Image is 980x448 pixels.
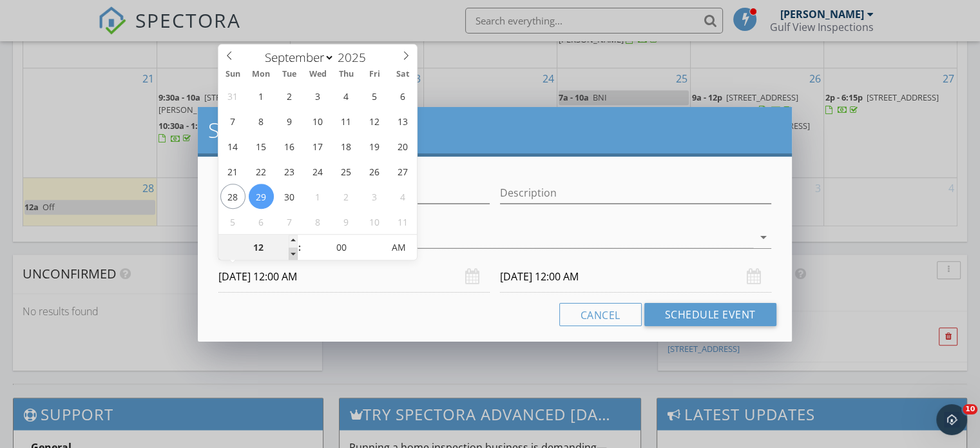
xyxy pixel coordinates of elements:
span: September 18, 2025 [334,133,359,159]
span: Sun [218,70,247,79]
button: Cancel [559,303,642,326]
span: September 30, 2025 [277,184,302,209]
span: September 16, 2025 [277,133,302,159]
span: September 12, 2025 [362,108,387,133]
input: Select date [218,261,490,293]
span: October 5, 2025 [220,209,245,234]
span: September 27, 2025 [390,159,415,184]
span: September 5, 2025 [362,83,387,108]
span: September 15, 2025 [249,133,274,159]
span: September 2, 2025 [277,83,302,108]
span: September 1, 2025 [249,83,274,108]
span: October 11, 2025 [390,209,415,234]
span: September 6, 2025 [390,83,415,108]
i: arrow_drop_down [756,229,771,245]
span: September 11, 2025 [334,108,359,133]
iframe: Intercom live chat [936,404,967,435]
span: September 13, 2025 [390,108,415,133]
span: : [298,235,302,260]
span: October 2, 2025 [334,184,359,209]
span: September 7, 2025 [220,108,245,133]
span: October 6, 2025 [249,209,274,234]
span: September 23, 2025 [277,159,302,184]
span: October 1, 2025 [305,184,331,209]
span: September 21, 2025 [220,159,245,184]
span: September 4, 2025 [334,83,359,108]
span: 10 [963,404,977,414]
span: Fri [360,70,389,79]
span: September 29, 2025 [249,184,274,209]
span: Tue [275,70,303,79]
span: September 10, 2025 [305,108,331,133]
span: September 26, 2025 [362,159,387,184]
span: September 14, 2025 [220,133,245,159]
span: Mon [247,70,275,79]
span: September 22, 2025 [249,159,274,184]
input: Select date [500,261,771,293]
span: October 7, 2025 [277,209,302,234]
span: September 8, 2025 [249,108,274,133]
span: September 19, 2025 [362,133,387,159]
input: Year [334,49,377,66]
span: Thu [332,70,360,79]
span: October 3, 2025 [362,184,387,209]
button: Schedule Event [644,303,776,326]
h2: Schedule Event [208,117,782,143]
span: September 9, 2025 [277,108,302,133]
span: October 8, 2025 [305,209,331,234]
span: October 10, 2025 [362,209,387,234]
span: October 4, 2025 [390,184,415,209]
span: September 28, 2025 [220,184,245,209]
span: September 25, 2025 [334,159,359,184]
span: September 17, 2025 [305,133,331,159]
span: August 31, 2025 [220,83,245,108]
span: Click to toggle [381,235,417,260]
span: Sat [389,70,417,79]
span: September 20, 2025 [390,133,415,159]
span: October 9, 2025 [334,209,359,234]
span: September 24, 2025 [305,159,331,184]
span: Wed [303,70,332,79]
span: September 3, 2025 [305,83,331,108]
